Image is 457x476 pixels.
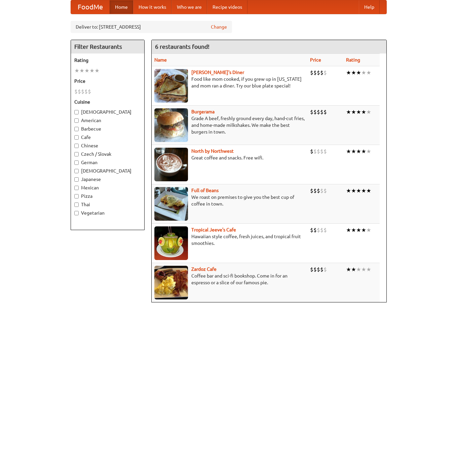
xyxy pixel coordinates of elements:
[78,88,81,95] li: $
[74,159,141,166] label: German
[74,110,79,114] input: [DEMOGRAPHIC_DATA]
[71,21,232,33] div: Deliver to: [STREET_ADDRESS]
[191,148,234,154] a: North by Northwest
[74,117,141,124] label: American
[74,186,79,190] input: Mexican
[310,148,313,155] li: $
[74,169,79,173] input: [DEMOGRAPHIC_DATA]
[74,88,78,95] li: $
[88,88,91,95] li: $
[346,108,351,116] li: ★
[361,266,366,273] li: ★
[133,0,172,14] a: How it works
[74,144,79,148] input: Chinese
[361,108,366,116] li: ★
[320,108,323,116] li: $
[172,0,207,14] a: Who we are
[74,57,141,64] h5: Rating
[191,70,244,75] a: [PERSON_NAME]'s Diner
[361,226,366,234] li: ★
[74,160,79,165] input: German
[356,108,361,116] li: ★
[313,266,317,273] li: $
[74,67,79,74] li: ★
[351,108,356,116] li: ★
[351,187,356,194] li: ★
[89,67,94,74] li: ★
[154,115,305,135] p: Grade A beef, freshly ground every day, hand-cut fries, and home-made milkshakes. We make the bes...
[207,0,247,14] a: Recipe videos
[351,148,356,155] li: ★
[346,69,351,76] li: ★
[310,226,313,234] li: $
[351,226,356,234] li: ★
[84,88,88,95] li: $
[154,154,305,161] p: Great coffee and snacks. Free wifi.
[191,109,215,114] a: Burgerama
[74,177,79,182] input: Japanese
[366,226,371,234] li: ★
[323,148,327,155] li: $
[154,226,188,260] img: jeeves.jpg
[154,272,305,286] p: Coffee bar and sci-fi bookshop. Come in for an espresso or a slice of our famous pie.
[320,226,323,234] li: $
[154,69,188,103] img: sallys.jpg
[366,266,371,273] li: ★
[323,266,327,273] li: $
[74,194,79,198] input: Pizza
[323,226,327,234] li: $
[366,187,371,194] li: ★
[346,266,351,273] li: ★
[323,187,327,194] li: $
[313,108,317,116] li: $
[74,210,141,216] label: Vegetarian
[74,152,79,156] input: Czech / Slovak
[74,193,141,199] label: Pizza
[361,187,366,194] li: ★
[317,148,320,155] li: $
[323,108,327,116] li: $
[351,266,356,273] li: ★
[71,0,110,14] a: FoodMe
[74,134,141,141] label: Cafe
[356,69,361,76] li: ★
[366,148,371,155] li: ★
[71,40,144,53] h4: Filter Restaurants
[74,125,141,132] label: Barbecue
[356,148,361,155] li: ★
[359,0,380,14] a: Help
[79,67,84,74] li: ★
[154,57,167,63] a: Name
[356,266,361,273] li: ★
[74,211,79,215] input: Vegetarian
[74,109,141,115] label: [DEMOGRAPHIC_DATA]
[154,108,188,142] img: burgerama.jpg
[366,108,371,116] li: ★
[110,0,133,14] a: Home
[356,187,361,194] li: ★
[346,226,351,234] li: ★
[191,227,236,232] a: Tropical Jeeve's Cafe
[313,226,317,234] li: $
[74,176,141,183] label: Japanese
[74,184,141,191] label: Mexican
[154,148,188,181] img: north.jpg
[74,99,141,105] h5: Cuisine
[154,76,305,89] p: Food like mom cooked, if you grew up in [US_STATE] and mom ran a diner. Try our blue plate special!
[313,148,317,155] li: $
[74,142,141,149] label: Chinese
[361,148,366,155] li: ★
[346,187,351,194] li: ★
[74,127,79,131] input: Barbecue
[84,67,89,74] li: ★
[310,108,313,116] li: $
[154,187,188,221] img: beans.jpg
[155,43,210,50] ng-pluralize: 6 restaurants found!
[317,69,320,76] li: $
[317,108,320,116] li: $
[351,69,356,76] li: ★
[74,168,141,174] label: [DEMOGRAPHIC_DATA]
[74,203,79,207] input: Thai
